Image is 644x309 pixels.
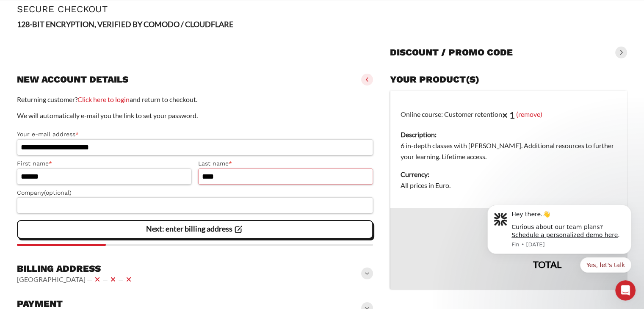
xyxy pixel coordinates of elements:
iframe: Intercom live chat [615,280,636,301]
dd: All prices in Euro. [401,180,617,191]
p: We will automatically e-mail you the link to set your password. [17,110,373,121]
strong: × 1 [502,109,515,121]
vaadin-horizontal-layout: [GEOGRAPHIC_DATA] — — — [17,274,134,284]
td: Online course: Customer retention [390,91,627,208]
h3: New account details [17,74,128,86]
label: Last name [198,159,373,168]
p: Returning customer? and return to checkout. [17,94,373,105]
a: (remove) [516,110,542,118]
th: Total [390,252,572,289]
dt: Currency: [401,169,617,180]
a: Click here to login [77,95,130,103]
iframe: Intercom notifications message [475,195,644,305]
dd: 6 in-depth classes with [PERSON_NAME]. Additional resources to further your learning. Lifetime ac... [401,140,617,162]
h3: Discount / promo code [390,47,513,58]
h3: Billing address [17,263,134,275]
th: Tax [390,236,572,252]
h1: Secure Checkout [17,4,627,14]
th: Subtotal [390,208,572,236]
label: Company [17,188,373,198]
dt: Description: [401,129,617,140]
vaadin-button: Next: enter billing address [17,220,373,239]
label: Your e-mail address [17,130,373,139]
label: First name [17,159,191,168]
strong: 128-BIT ENCRYPTION, VERIFIED BY COMODO / CLOUDFLARE [17,19,233,29]
span: (optional) [44,189,72,196]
